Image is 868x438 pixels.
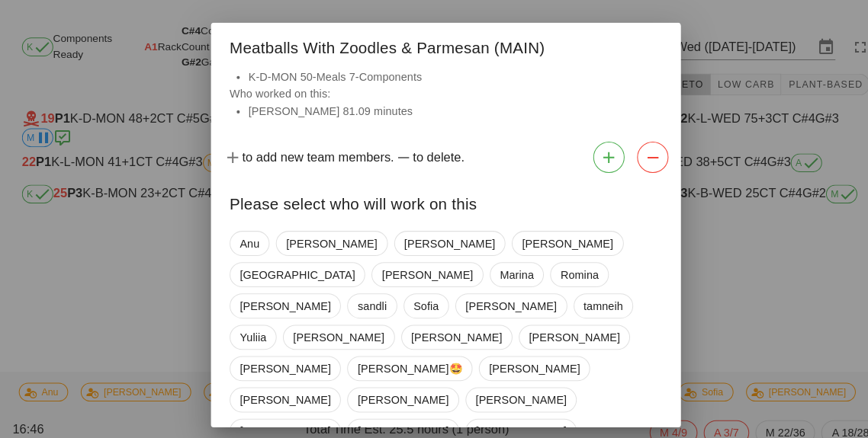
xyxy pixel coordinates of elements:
span: sandli [348,286,376,309]
span: [PERSON_NAME] [233,378,322,401]
span: [PERSON_NAME] [233,408,322,431]
span: [PERSON_NAME] [233,286,322,309]
span: [PERSON_NAME] [394,225,482,248]
span: [PERSON_NAME]🤩 [348,347,450,370]
span: tamneih [568,286,607,309]
span: [PERSON_NAME] [348,408,436,431]
span: [PERSON_NAME] [463,378,551,401]
span: [PERSON_NAME] [400,317,489,340]
span: [PERSON_NAME] [476,347,564,370]
span: Marina [487,256,519,279]
span: [PERSON_NAME] [453,286,542,309]
span: Romina [545,256,583,279]
div: to add new team members. to delete. [205,132,663,174]
span: [PERSON_NAME] [371,256,460,279]
span: [PERSON_NAME] [463,408,551,431]
span: [PERSON_NAME] [508,225,596,248]
div: Meatballs With Zoodles & Parmesan (MAIN) [205,22,663,66]
div: Please select who will work on this [205,174,663,219]
li: [PERSON_NAME] 81.09 minutes [242,100,645,117]
div: Who worked on this: [205,66,663,132]
span: [PERSON_NAME] [515,317,603,340]
span: Sofia [403,286,427,309]
span: [PERSON_NAME] [285,317,374,340]
span: [GEOGRAPHIC_DATA] [233,256,346,279]
span: Anu [233,225,252,248]
li: K-D-MON 50-Meals 7-Components [242,66,645,83]
span: [PERSON_NAME] [233,347,322,370]
span: Yuliia [233,317,259,340]
span: [PERSON_NAME] [348,378,436,401]
span: [PERSON_NAME] [278,225,367,248]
